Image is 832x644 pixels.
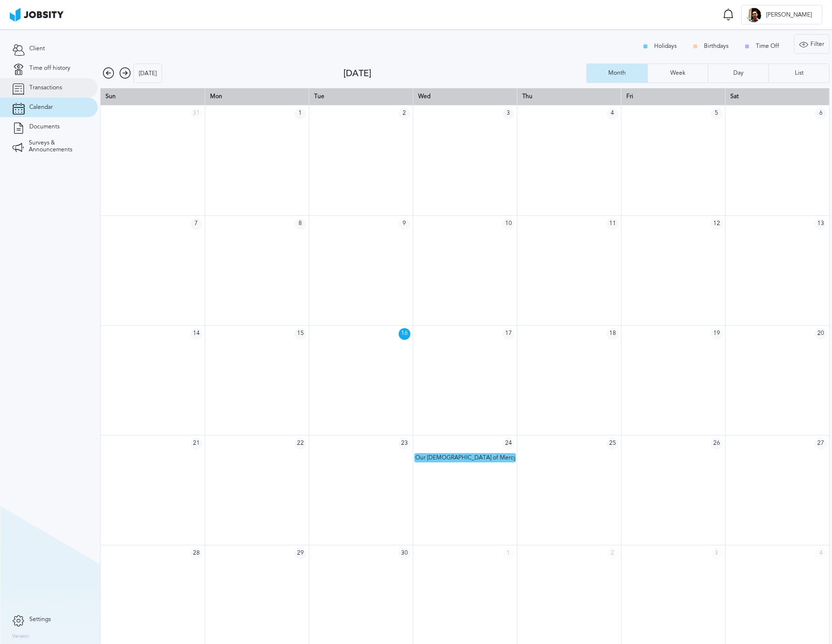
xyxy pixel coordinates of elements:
[29,84,62,91] span: Transactions
[295,438,306,450] span: 22
[29,45,45,52] span: Client
[503,328,514,340] span: 17
[603,70,631,77] div: Month
[399,548,410,560] span: 30
[607,548,619,560] span: 2
[768,63,830,83] button: List
[815,328,827,340] span: 20
[29,140,85,153] span: Surveys & Announcements
[794,35,829,54] div: Filter
[815,108,827,120] span: 6
[415,454,516,461] span: Our [DEMOGRAPHIC_DATA] of Mercy
[191,438,202,450] span: 21
[10,8,64,21] img: ab4bad089aa723f57921c736e9817d99.png
[730,93,739,100] span: Sat
[399,108,410,120] span: 2
[815,438,827,450] span: 27
[134,64,162,83] div: [DATE]
[191,328,202,340] span: 14
[711,108,723,120] span: 5
[295,108,306,120] span: 1
[522,93,533,100] span: Thu
[191,218,202,230] span: 7
[295,548,306,560] span: 29
[12,634,30,640] label: Version:
[815,218,827,230] span: 13
[607,328,619,340] span: 18
[295,328,306,340] span: 15
[503,218,514,230] span: 10
[399,438,410,450] span: 23
[728,70,748,77] div: Day
[790,70,809,77] div: List
[191,548,202,560] span: 28
[607,218,619,230] span: 11
[29,65,70,72] span: Time off history
[711,218,723,230] span: 12
[626,93,633,100] span: Fri
[794,34,830,54] button: Filter
[29,104,53,111] span: Calendar
[210,93,222,100] span: Mon
[106,93,116,100] span: Sun
[607,108,619,120] span: 4
[647,63,708,83] button: Week
[815,548,827,560] span: 4
[761,12,817,19] span: [PERSON_NAME]
[711,328,723,340] span: 19
[29,124,60,130] span: Documents
[399,218,410,230] span: 9
[586,63,647,83] button: Month
[314,93,324,100] span: Tue
[665,70,690,77] div: Week
[191,108,202,120] span: 31
[708,63,768,83] button: Day
[418,93,430,100] span: Wed
[399,328,410,340] span: 16
[295,218,306,230] span: 8
[343,68,587,79] div: [DATE]
[29,616,51,623] span: Settings
[503,438,514,450] span: 24
[741,5,822,24] button: L[PERSON_NAME]
[503,548,514,560] span: 1
[503,108,514,120] span: 3
[133,63,162,83] button: [DATE]
[711,548,723,560] span: 3
[711,438,723,450] span: 26
[607,438,619,450] span: 25
[747,8,761,22] div: L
